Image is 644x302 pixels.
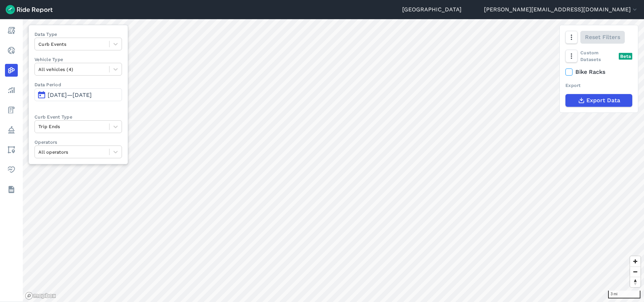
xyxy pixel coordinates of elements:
[48,92,92,98] span: [DATE]—[DATE]
[5,84,18,97] a: Analyze
[565,68,632,76] label: Bike Racks
[484,5,638,14] button: [PERSON_NAME][EMAIL_ADDRESS][DOMAIN_NAME]
[630,267,640,277] button: Zoom out
[5,183,18,196] a: Datasets
[630,277,640,287] button: Reset bearing to north
[5,143,18,156] a: Areas
[5,104,18,116] a: Fees
[34,81,122,88] label: Data Period
[585,33,620,42] span: Reset Filters
[23,19,644,302] canvas: Map
[565,94,632,107] button: Export Data
[565,82,632,89] div: Export
[402,5,462,14] a: [GEOGRAPHIC_DATA]
[25,292,56,300] a: Mapbox logo
[565,49,632,63] div: Custom Datasets
[608,291,640,298] div: 3 mi
[5,64,18,77] a: Heatmaps
[34,88,122,101] button: [DATE]—[DATE]
[34,31,122,38] label: Data Type
[5,163,18,176] a: Health
[5,123,18,136] a: Policy
[34,139,122,145] label: Operators
[6,5,53,14] img: Ride Report
[586,96,620,105] span: Export Data
[5,24,18,37] a: Report
[34,56,122,63] label: Vehicle Type
[34,114,122,120] label: Curb Event Type
[580,31,625,44] button: Reset Filters
[619,53,632,60] div: Beta
[5,44,18,57] a: Realtime
[630,256,640,267] button: Zoom in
